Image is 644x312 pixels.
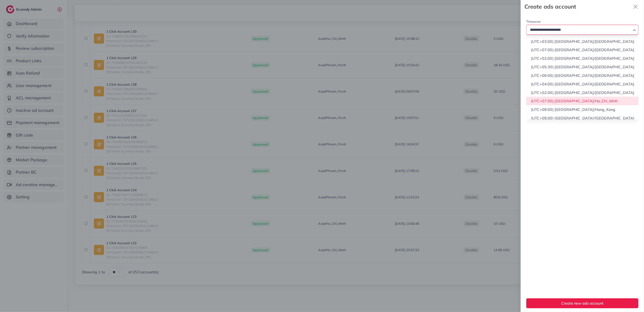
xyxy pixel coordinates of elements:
li: (UTC+08:00) [GEOGRAPHIC_DATA]/Hong_Kong [526,105,638,114]
span: Create new ads account [561,301,603,306]
svg: x [631,2,640,11]
li: (UTC+07:00) [GEOGRAPHIC_DATA]/Ho_Chi_Minh [526,97,638,105]
li: (UTC+02:00) [GEOGRAPHIC_DATA]/[GEOGRAPHIC_DATA] [526,88,638,97]
li: (UTC+04:00) [GEOGRAPHIC_DATA]/[GEOGRAPHIC_DATA] [526,80,638,88]
li: (UTC+07:00) [GEOGRAPHIC_DATA]/[GEOGRAPHIC_DATA] [526,46,638,54]
li: (UTC+05:30) [GEOGRAPHIC_DATA]/[GEOGRAPHIC_DATA] [526,63,638,71]
strong: Create ads account [524,3,631,11]
li: (UTC+02:00) [GEOGRAPHIC_DATA]/[GEOGRAPHIC_DATA] [526,54,638,63]
li: (UTC+06:00) [GEOGRAPHIC_DATA]/[GEOGRAPHIC_DATA] [526,71,638,80]
button: Close [631,2,640,11]
button: Create new ads account [526,298,638,308]
input: Search for option [528,26,631,34]
label: Timezone [526,19,540,24]
li: (UTC+03:00) [GEOGRAPHIC_DATA]/[GEOGRAPHIC_DATA] [526,37,638,46]
li: (UTC+08:00) [GEOGRAPHIC_DATA]/[GEOGRAPHIC_DATA] [526,114,638,122]
div: Search for option [526,25,638,35]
